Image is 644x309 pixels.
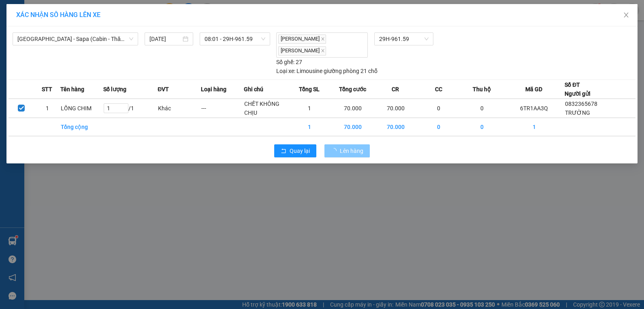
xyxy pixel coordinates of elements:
[290,146,310,155] span: Quay lại
[158,85,169,94] span: ĐVT
[379,33,429,45] span: 29H-961.59
[503,99,565,118] td: 6TR1AA3Q
[331,99,374,118] td: 70.000
[201,99,244,118] td: ---
[103,85,126,94] span: Số lượng
[108,6,196,20] b: [DOMAIN_NAME]
[278,46,326,56] span: [PERSON_NAME]
[525,85,542,94] span: Mã GD
[16,11,100,19] span: XÁC NHẬN SỐ HÀNG LÊN XE
[565,80,591,98] div: Số ĐT Người gửi
[461,118,503,136] td: 0
[205,33,265,45] span: 08:01 - 29H-961.59
[417,118,460,136] td: 0
[278,34,326,44] span: [PERSON_NAME]
[565,109,590,116] span: TRƯỜNG
[60,118,103,136] td: Tổng cộng
[281,148,286,154] span: rollback
[60,99,103,118] td: LỒNG CHIM
[244,85,263,94] span: Ghi chú
[34,99,60,118] td: 1
[4,47,65,60] h2: 6TR1AA3Q
[158,99,200,118] td: Khác
[615,4,638,27] button: Close
[503,118,565,136] td: 1
[149,34,181,43] input: 12/08/2025
[17,33,133,45] span: Hà Nội - Sapa (Cabin - Thăng Long)
[276,67,377,75] div: Limousine giường phòng 21 chỗ
[244,99,288,118] td: CHẾT KHÔNG CHỊU
[374,99,417,118] td: 70.000
[331,148,340,154] span: loading
[623,12,629,18] span: close
[288,99,331,118] td: 1
[276,58,294,67] span: Số ghế:
[331,118,374,136] td: 70.000
[276,58,302,67] div: 27
[435,85,442,94] span: CC
[321,49,325,53] span: close
[299,85,320,94] span: Tổng SL
[288,118,331,136] td: 1
[417,99,460,118] td: 0
[201,85,226,94] span: Loại hàng
[49,19,99,32] b: Sao Việt
[565,101,597,107] span: 0832365678
[42,85,52,94] span: STT
[274,144,316,157] button: rollbackQuay lại
[60,85,84,94] span: Tên hàng
[473,85,491,94] span: Thu hộ
[461,99,503,118] td: 0
[374,118,417,136] td: 70.000
[392,85,399,94] span: CR
[321,37,325,41] span: close
[43,47,196,98] h2: VP Nhận: VP Hàng LC
[324,144,370,157] button: Lên hàng
[339,85,366,94] span: Tổng cước
[103,99,158,118] td: / 1
[4,6,45,47] img: logo.jpg
[276,67,295,75] span: Loại xe:
[340,146,363,155] span: Lên hàng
